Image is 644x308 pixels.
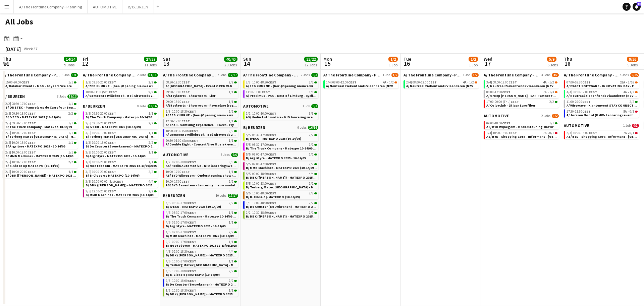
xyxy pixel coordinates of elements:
span: | [90,80,91,84]
span: AUTOMOTIVE [243,104,269,109]
span: 3/3 [311,73,318,77]
span: CEST [188,109,196,114]
span: CEST [21,80,30,84]
div: B/ BEURZEN9 Jobs16/163/5|09:30-20:00CEST1/1B/ The Truck Company - Matexpo 10-14/09 20253/5|09:30-... [83,104,158,199]
span: | [331,80,332,84]
span: 4/7 [552,73,559,77]
span: A/ Neutraal Ziekenfonds Vlaanderen (NZVL) - Oostende - 15-18/09 [406,84,528,88]
span: CEST [108,111,116,116]
span: 10:00-18:00 [12,141,36,144]
span: 3/5 [86,112,91,115]
a: 1/3|10:00-18:00CEST2/2B/ De Ceuster (Bouwkranen) - MATEXPO 2025 (12-14/09/25) [86,140,157,148]
span: 2/5 [5,122,11,125]
a: 09:00-18:00CEST1/1A/Steylaerts - Showroom - Lier [166,90,237,98]
a: 2/2|10:00-16:00CEST3/3AS/ Hedin Automotive - NIO lanceringsweekend - 30-31/08, 06-07/09 en 13-14/09 [246,111,317,119]
span: 6/16 [628,81,634,84]
span: 2/5 [5,131,11,135]
span: 10:00-18:30 [172,110,196,113]
span: AUTOMOTIVE [564,123,589,128]
span: 08:30-12:30 [166,81,190,84]
a: 2/4|10:00-18:00CEST7A•0/1AS/ BYD - Shopping Cora - Informant - [GEOGRAPHIC_DATA] - 16/17-21/09 [567,131,638,138]
a: 11:00-20:00CEST2/2A/ Wirewave - Klantenvent STAY CONNECTED - [GEOGRAPHIC_DATA] [567,100,638,107]
span: 17:00-00:00 (Thu) [486,100,519,104]
span: 2/4 [567,131,572,135]
span: 09:00-18:00 [166,90,190,94]
span: 2/2 [309,133,314,137]
div: AUTOMOTIVE1 Job0/12/4|10:00-18:00CEST7A•0/1AS/ BYD - Shopping Cora - Informant - [GEOGRAPHIC_DATA... [564,123,639,140]
span: CEST [582,80,591,84]
span: 4 Jobs [620,73,629,77]
span: 17:30-21:30 [567,110,591,113]
span: 2/4 [406,81,412,84]
span: CEST [428,80,437,84]
span: 5/5 [246,133,252,137]
span: 5A [623,110,627,113]
span: 10:00-17:00 [92,131,116,135]
span: B/ BEURZEN [83,104,105,109]
span: 1/1 [229,90,233,94]
div: A/ The Frontline Company - Planning1 Job1/115:00-20:00CEST1/1A/ Kalahari Events - MSD - 60 years ... [3,72,78,94]
span: 09:30-18:00 [12,112,36,115]
span: A/Steylaerts - Showroom - Lier [166,94,215,98]
span: AS/ BYD Wijnegem - Ondersteuning showroom [486,125,561,129]
span: 1/4 [486,131,492,135]
span: | [251,111,252,116]
a: 2/5|09:30-18:00CEST2/2B/ IVECO - MATEXPO 2025 (10-14/09) [5,111,76,119]
div: A/ The Frontline Company - Planning2 Jobs11/111/3|09:30-20:00CEST2/2A/ ZEB KUURNE - (her-)Opening... [83,72,158,104]
span: CEST [502,90,511,94]
a: A/ The Frontline Company - Planning2 Jobs3/3 [243,72,318,77]
span: 1/3 [86,81,91,84]
span: 4A [543,81,547,84]
span: CEST [268,111,276,116]
span: 1/1 [68,131,73,135]
span: B/ IVECO - MATEXPO 2025 (10-14/09) [5,115,61,119]
a: AUTOMOTIVE1 Job0/1 [564,123,639,128]
span: CEST [28,131,36,135]
span: CEST [28,111,36,116]
a: 09:00-18:00CEST1/1A/Steylaerts - Showroom - Roeselare (regelmatig terugkerende opdracht) [166,100,237,107]
span: 1/1 [229,100,233,104]
span: B/ BEURZEN [243,125,265,130]
span: 1/1 [309,90,314,94]
span: 0/1 [632,124,639,128]
span: 2/3 [166,110,171,113]
span: | [491,80,492,84]
span: | [491,131,492,135]
span: A/ The Frontline Company - Planning [243,72,300,77]
span: 10:00-18:00 [493,131,517,135]
a: 1/4|08:00-12:00CEST4A•1/2A/ Neutraal Ziekenfonds Vlaanderen (NZVL) - [GEOGRAPHIC_DATA] - 15-18/09 [326,80,397,88]
a: 3/3|10:00-18:30CEST2/2A/ ZEB KUURNE - (her-)Opening nieuwe winkel (12+13+14/09) [246,80,317,88]
span: AS/ Hedin Automotive - NIO lanceringsweekend - 30-31/08, 06-07/09 en 13-14/09 [246,115,370,119]
span: 2/2 [229,110,233,113]
a: A/ The Frontline Company - Planning1 Job1/1 [3,72,78,77]
a: 1/3|09:30-20:00CEST2/2A/ ZEB KUURNE - (her-)Opening nieuwe winkel (12+13+14/09) [86,80,157,88]
a: 20:30-01:00 (Sun)CEST1/1A/ Double Eight - Concert/Live Muziek event - Stagehand light/Roadie [166,138,237,146]
span: 1/2 [391,73,398,77]
span: 2/2 [229,81,233,84]
span: CEST [109,90,117,94]
span: 2/2 [309,81,314,84]
span: CEST [582,109,591,114]
span: A/ The Frontline Company - Planning [564,72,619,77]
span: A/ The Frontline Company - Planning [404,72,462,77]
span: 10:00-18:00 [573,131,597,135]
span: | [571,131,572,135]
span: 16/16 [308,126,318,130]
div: • [567,90,638,94]
span: 2/2 [549,100,554,104]
span: 08:30-17:00 [12,102,36,106]
a: 11:00-16:00CEST1/1A/ Proximus - PCC - Best of Limburg - cycling activatie [246,90,317,98]
a: A/ The Frontline Company - Planning1 Job1/2 [404,72,479,77]
div: B/ BEURZEN8 Jobs13/132/2|08:30-17:00CEST1/1B/ ONETEC - Pauwels op de Carrefour Beurs in [GEOGRAPH... [3,94,78,179]
span: CEST [28,140,36,145]
span: 8 Jobs [57,95,66,99]
span: | [90,131,91,135]
span: 18:00-01:30 (Sun) [166,129,198,133]
span: 09:30-21:00 [92,122,116,125]
div: AUTOMOTIVE1 Job3/32/2|10:00-16:00CEST3/3AS/ Hedin Automotive - NIO lanceringsweekend - 30-31/08, ... [243,104,318,125]
span: 13 [637,2,641,6]
span: A/Steylaerts - Showroom - Roeselare (regelmatig terugkerende opdracht) [166,103,287,108]
a: AUTOMOTIVE2 Jobs1/2 [484,113,559,118]
span: 1 Job [303,104,310,108]
span: 1/2 [389,81,394,84]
